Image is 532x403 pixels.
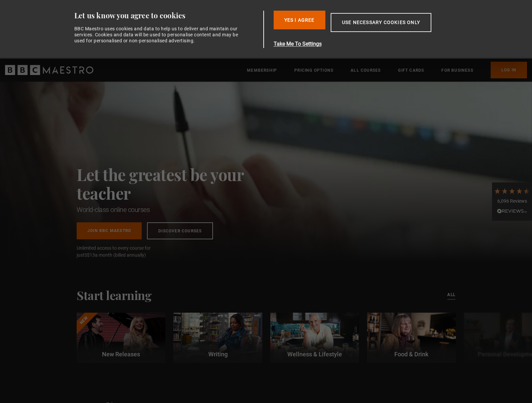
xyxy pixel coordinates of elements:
[74,26,242,44] div: BBC Maestro uses cookies and data to help us to deliver and maintain our services. Cookies and da...
[494,198,530,205] div: 6,096 Reviews
[173,350,262,359] p: Writing
[147,222,213,239] a: Discover Courses
[270,313,359,363] a: Wellness & Lifestyle
[497,209,527,213] img: REVIEWS.io
[77,165,273,202] h2: Let the greatest be your teacher
[5,65,93,75] svg: BBC Maestro
[447,291,455,299] a: All
[491,62,527,78] a: Log In
[494,208,530,216] div: Read All Reviews
[77,222,142,239] a: Join BBC Maestro
[77,288,151,302] h2: Start learning
[367,350,456,359] p: Food & Drink
[398,67,424,74] a: Gift Cards
[331,13,431,32] button: Use necessary cookies only
[274,40,463,48] button: Take Me To Settings
[77,245,167,259] span: Unlimited access to every course for just a month (billed annually)
[74,11,261,20] div: Let us know you agree to cookies
[274,11,325,29] button: Yes I Agree
[77,205,273,214] h1: World-class online courses
[84,252,95,258] span: S$13
[294,67,333,74] a: Pricing Options
[492,182,532,221] div: 6,096 ReviewsRead All Reviews
[77,350,165,359] p: New Releases
[494,187,530,195] div: 4.7 Stars
[173,313,262,363] a: Writing
[270,350,359,359] p: Wellness & Lifestyle
[77,313,165,363] a: New New Releases
[367,313,456,363] a: Food & Drink
[351,67,381,74] a: All Courses
[441,67,473,74] a: For business
[247,62,527,78] nav: Primary
[247,67,277,74] a: Membership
